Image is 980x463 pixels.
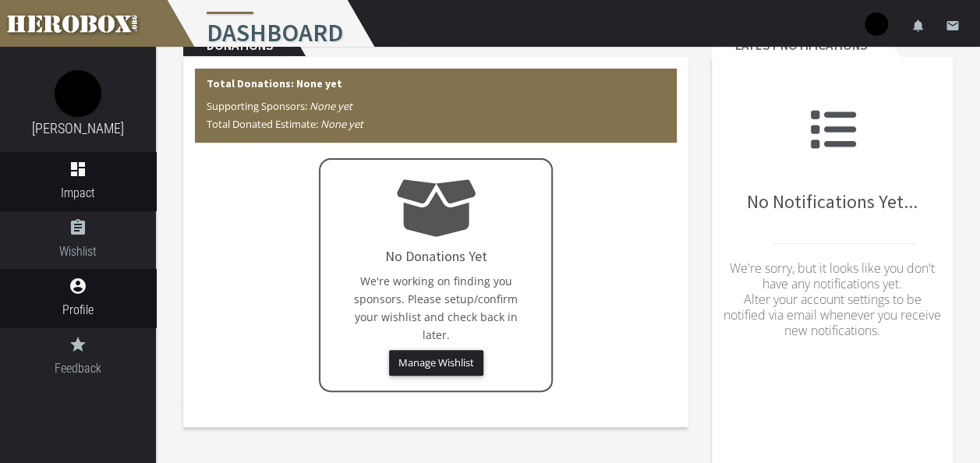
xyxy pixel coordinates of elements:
b: Total Donations: None yet [207,76,342,90]
h2: No Notifications Yet... [724,106,941,212]
div: Total Donations: None yet [195,69,677,143]
div: No Notifications Yet... [724,69,941,387]
i: dashboard [69,160,87,178]
span: Supporting Sponsors: [207,99,352,113]
i: None yet [320,117,363,131]
h4: No Donations Yet [385,249,487,264]
button: Manage Wishlist [389,350,483,376]
a: [PERSON_NAME] [32,120,124,136]
img: user-image [865,12,888,36]
i: None yet [310,99,352,113]
i: email [946,19,960,33]
span: Total Donated Estimate: [207,117,363,131]
span: We're sorry, but it looks like you don't have any notifications yet. [730,260,935,292]
i: notifications [911,19,925,33]
p: We're working on finding you sponsors. Please setup/confirm your wishlist and check back in later. [336,272,536,344]
span: Alter your account settings to be notified via email whenever you receive new notifications. [724,291,941,339]
img: image [55,70,101,117]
